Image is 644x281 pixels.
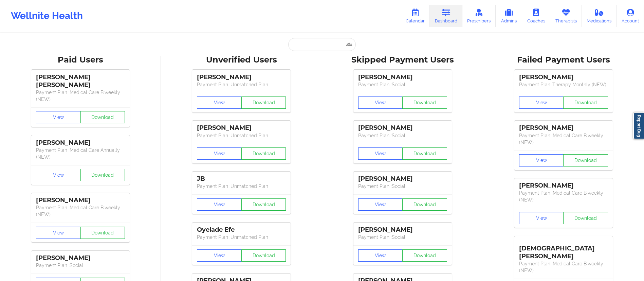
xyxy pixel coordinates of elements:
[358,234,447,241] p: Payment Plan : Social
[197,147,242,160] button: View
[358,132,447,139] p: Payment Plan : Social
[36,254,125,262] div: [PERSON_NAME]
[496,5,522,27] a: Admins
[401,5,430,27] a: Calendar
[241,249,286,262] button: Download
[197,226,286,234] div: Oyelade Efe
[327,55,478,65] div: Skipped Payment Users
[519,190,608,203] p: Payment Plan : Medical Care Biweekly (NEW)
[36,111,81,123] button: View
[430,5,462,27] a: Dashboard
[80,227,125,239] button: Download
[519,154,564,166] button: View
[358,183,447,190] p: Payment Plan : Social
[241,198,286,211] button: Download
[563,154,608,166] button: Download
[633,112,644,139] a: Report Bug
[80,111,125,123] button: Download
[197,183,286,190] p: Payment Plan : Unmatched Plan
[519,81,608,88] p: Payment Plan : Therapy Monthly (NEW)
[36,89,125,103] p: Payment Plan : Medical Care Biweekly (NEW)
[358,96,403,109] button: View
[36,73,125,89] div: [PERSON_NAME] [PERSON_NAME]
[241,147,286,160] button: Download
[36,196,125,204] div: [PERSON_NAME]
[402,147,447,160] button: Download
[36,204,125,218] p: Payment Plan : Medical Care Biweekly (NEW)
[617,5,644,27] a: Account
[519,212,564,224] button: View
[80,169,125,181] button: Download
[36,169,81,181] button: View
[519,132,608,146] p: Payment Plan : Medical Care Biweekly (NEW)
[488,55,639,65] div: Failed Payment Users
[563,96,608,109] button: Download
[519,124,608,132] div: [PERSON_NAME]
[402,96,447,109] button: Download
[582,5,617,27] a: Medications
[197,198,242,211] button: View
[563,212,608,224] button: Download
[519,240,608,260] div: [DEMOGRAPHIC_DATA][PERSON_NAME]
[358,73,447,81] div: [PERSON_NAME]
[519,260,608,274] p: Payment Plan : Medical Care Biweekly (NEW)
[197,81,286,88] p: Payment Plan : Unmatched Plan
[166,55,317,65] div: Unverified Users
[5,55,156,65] div: Paid Users
[358,124,447,132] div: [PERSON_NAME]
[197,249,242,262] button: View
[358,147,403,160] button: View
[36,139,125,147] div: [PERSON_NAME]
[358,249,403,262] button: View
[358,175,447,183] div: [PERSON_NAME]
[358,81,447,88] p: Payment Plan : Social
[519,182,608,190] div: [PERSON_NAME]
[522,5,550,27] a: Coaches
[197,132,286,139] p: Payment Plan : Unmatched Plan
[197,96,242,109] button: View
[462,5,496,27] a: Prescribers
[197,73,286,81] div: [PERSON_NAME]
[358,226,447,234] div: [PERSON_NAME]
[241,96,286,109] button: Download
[36,262,125,269] p: Payment Plan : Social
[36,147,125,160] p: Payment Plan : Medical Care Annually (NEW)
[358,198,403,211] button: View
[197,234,286,241] p: Payment Plan : Unmatched Plan
[402,249,447,262] button: Download
[36,227,81,239] button: View
[197,124,286,132] div: [PERSON_NAME]
[550,5,582,27] a: Therapists
[519,96,564,109] button: View
[402,198,447,211] button: Download
[519,73,608,81] div: [PERSON_NAME]
[197,175,286,183] div: JB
